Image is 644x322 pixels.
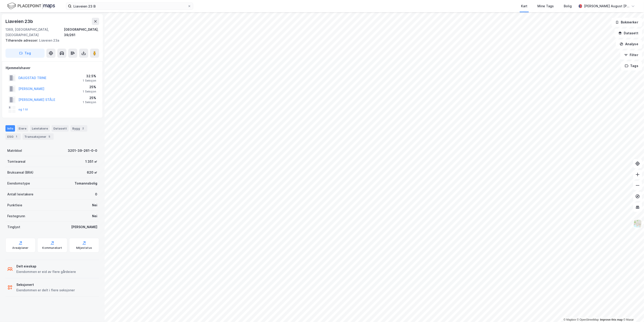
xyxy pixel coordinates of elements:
div: 2 [81,126,85,131]
div: 25% [83,84,96,90]
div: Kart [521,3,527,9]
button: Filter [620,50,642,60]
div: Antall leietakere [7,192,33,197]
div: Bolig [564,3,572,9]
div: Tinglyst [7,224,20,230]
div: Matrikkel [7,148,22,153]
div: Datasett [52,125,69,132]
div: 1 Seksjon [83,100,96,104]
div: Hjemmelshaver [6,65,99,71]
div: Nei [92,202,97,208]
a: Mapbox [564,318,576,321]
button: Analyse [616,40,642,49]
div: 1369, [GEOGRAPHIC_DATA], [GEOGRAPHIC_DATA] [5,27,64,38]
div: Mine Tags [537,3,554,9]
img: logo.f888ab2527a4732fd821a326f86c7f29.svg [7,2,55,10]
div: 620 ㎡ [87,170,97,175]
div: 3201-39-261-0-0 [68,148,97,153]
button: Tag [5,49,45,58]
div: Eiere [17,125,28,132]
div: 25% [83,95,96,101]
img: Z [633,219,642,228]
div: 1 351 ㎡ [85,159,97,164]
div: 5 [47,134,52,139]
button: Bokmerker [611,18,642,27]
div: Kommunekart [42,246,62,250]
div: Tomteareal [7,159,25,164]
a: OpenStreetMap [577,318,599,321]
button: Datasett [614,29,642,38]
div: ESG [5,133,21,140]
input: Søk på adresse, matrikkel, gårdeiere, leietakere eller personer [72,3,188,10]
div: 1 [14,134,19,139]
iframe: Chat Widget [621,300,644,322]
div: Eiendommen er eid av flere gårdeiere [16,269,76,275]
div: Miljøstatus [76,246,92,250]
div: [GEOGRAPHIC_DATA], 39/261 [64,27,99,38]
div: 0 [95,192,97,197]
div: [PERSON_NAME] August [PERSON_NAME] [584,3,629,9]
div: 32.5% [83,73,96,79]
div: Delt eieskap [16,264,76,269]
div: Tomannsbolig [75,181,97,186]
a: Improve this map [600,318,623,321]
div: Leietakere [30,125,50,132]
button: Tags [621,61,642,70]
div: [PERSON_NAME] [71,224,97,230]
div: Liaveien 23a [5,38,95,43]
div: Bygg [70,125,87,132]
div: Seksjonert [16,282,75,287]
div: Eiendommen er delt i flere seksjoner [16,287,75,293]
div: Festegrunn [7,213,25,219]
div: Liaveien 23b [5,18,34,25]
div: Arealplaner [12,246,28,250]
div: Info [5,125,15,132]
div: Nei [92,213,97,219]
div: 1 Seksjon [83,90,96,93]
div: Punktleie [7,202,22,208]
div: Bruksareal (BRA) [7,170,33,175]
span: Tilhørende adresser: [5,38,39,42]
div: 1 Seksjon [83,79,96,82]
div: Eiendomstype [7,181,30,186]
div: Transaksjoner [23,133,54,140]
